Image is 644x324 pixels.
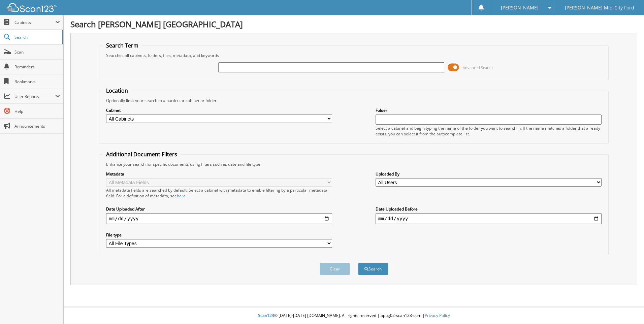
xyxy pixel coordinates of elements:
a: Privacy Policy [425,313,450,318]
label: Cabinet [106,107,332,113]
div: Enhance your search for specific documents using filters such as date and file type. [103,161,605,167]
label: File type [106,232,332,238]
div: © [DATE]-[DATE] [DOMAIN_NAME]. All rights reserved | appg02-scan123-com | [64,307,644,324]
span: [PERSON_NAME] Mid-City Ford [565,6,634,10]
span: Search [14,34,59,40]
div: All metadata fields are searched by default. Select a cabinet with metadata to enable filtering b... [106,187,332,199]
input: start [106,213,332,224]
button: Clear [320,263,350,275]
span: User Reports [14,94,55,99]
span: Reminders [14,64,60,70]
div: Select a cabinet and begin typing the name of the folder you want to search in. If the name match... [376,125,602,137]
img: scan123-logo-white.svg [7,3,57,12]
div: Searches all cabinets, folders, files, metadata, and keywords [103,53,605,58]
span: Bookmarks [14,79,60,85]
span: Help [14,108,60,114]
span: Cabinets [14,20,55,25]
legend: Additional Document Filters [103,151,181,158]
label: Folder [376,107,602,113]
span: Announcements [14,123,60,129]
a: here [177,193,186,199]
span: Scan [14,49,60,55]
h1: Search [PERSON_NAME] [GEOGRAPHIC_DATA] [70,19,637,30]
button: Search [358,263,388,275]
span: Scan123 [258,313,274,318]
legend: Location [103,87,131,94]
label: Date Uploaded Before [376,206,602,212]
span: [PERSON_NAME] [501,6,539,10]
div: Optionally limit your search to a particular cabinet or folder [103,98,605,103]
legend: Search Term [103,42,142,49]
label: Metadata [106,171,332,177]
label: Date Uploaded After [106,206,332,212]
input: end [376,213,602,224]
label: Uploaded By [376,171,602,177]
span: Advanced Search [463,65,493,70]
